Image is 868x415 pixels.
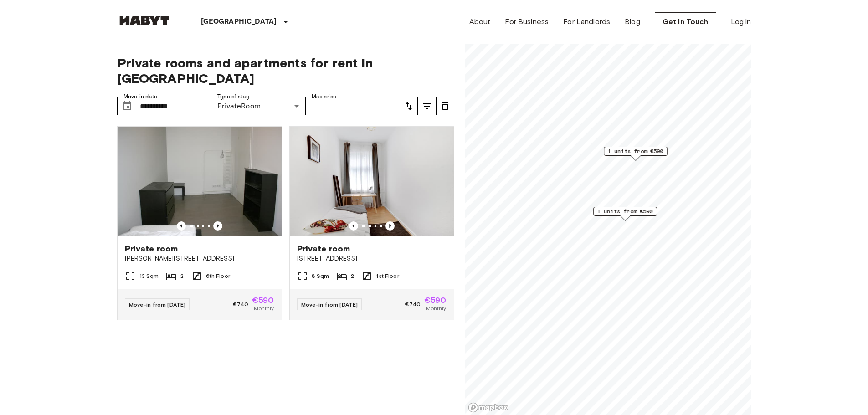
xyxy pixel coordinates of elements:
span: 1st Floor [376,272,399,280]
img: Marketing picture of unit DE-01-302-015-02 [118,127,282,236]
span: Private room [297,243,350,254]
span: Move-in from [DATE] [301,301,358,308]
span: €740 [233,300,248,308]
span: [STREET_ADDRESS] [297,254,447,263]
span: €590 [424,296,447,304]
div: Map marker [593,207,657,221]
span: Move-in from [DATE] [129,301,186,308]
a: Log in [731,16,751,27]
span: €590 [252,296,274,304]
label: Move-in date [123,93,157,101]
button: Previous image [177,221,186,231]
button: tune [400,97,418,115]
span: 1 units from €590 [608,147,663,155]
label: Max price [312,93,336,101]
button: Previous image [385,221,395,231]
span: 8 Sqm [312,272,329,280]
a: For Business [505,16,549,27]
span: [PERSON_NAME][STREET_ADDRESS] [125,254,274,263]
span: Monthly [254,304,274,313]
span: 13 Sqm [139,272,159,280]
a: Marketing picture of unit DE-01-302-015-02Previous imagePrevious imagePrivate room[PERSON_NAME][S... [117,126,282,320]
span: €740 [405,300,421,308]
span: 1 units from €590 [597,207,653,215]
a: Blog [625,16,640,27]
a: Get in Touch [655,12,716,31]
button: Previous image [213,221,222,231]
span: 6th Floor [206,272,230,280]
div: Map marker [604,147,668,161]
img: Habyt [117,16,172,25]
span: Monthly [426,304,446,313]
span: Private rooms and apartments for rent in [GEOGRAPHIC_DATA] [117,55,454,86]
a: Mapbox logo [468,402,508,413]
button: tune [418,97,436,115]
button: Choose date, selected date is 15 Sep 2025 [118,97,136,115]
a: Marketing picture of unit DE-01-074-001-01HPrevious imagePrevious imagePrivate room[STREET_ADDRES... [289,126,454,320]
a: About [469,16,491,27]
span: Private room [125,243,178,254]
div: PrivateRoom [211,97,305,115]
p: [GEOGRAPHIC_DATA] [201,16,277,27]
button: Previous image [349,221,358,231]
span: 2 [351,272,354,280]
img: Marketing picture of unit DE-01-074-001-01H [290,127,454,236]
label: Type of stay [217,93,249,101]
button: tune [436,97,454,115]
a: For Landlords [563,16,610,27]
span: 2 [180,272,184,280]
